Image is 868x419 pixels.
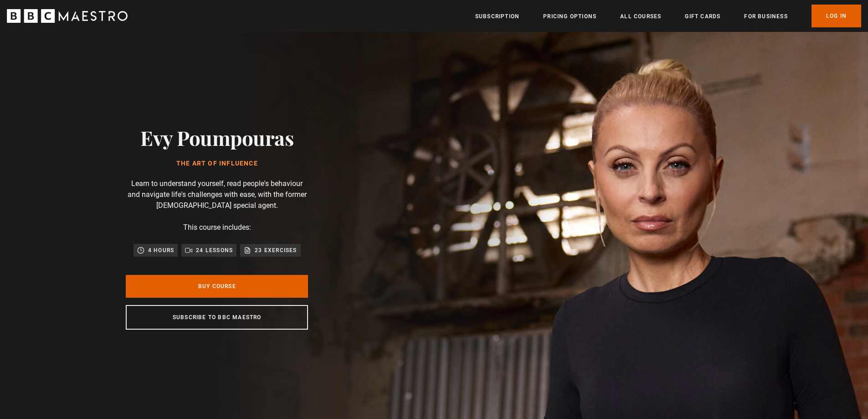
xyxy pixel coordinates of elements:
p: This course includes: [183,222,251,233]
p: 4 hours [148,246,174,255]
p: 23 exercises [255,246,297,255]
a: Gift Cards [685,12,720,21]
a: Pricing Options [543,12,596,21]
h2: Evy Poumpouras [140,126,293,149]
a: Subscription [475,12,519,21]
p: Learn to understand yourself, read people's behaviour and navigate life's challenges with ease, w... [126,178,308,211]
a: Log In [812,5,861,27]
h1: The Art of Influence [140,160,293,167]
a: For business [744,12,787,21]
a: Subscribe to BBC Maestro [126,305,308,330]
svg: BBC Maestro [7,9,128,23]
a: All Courses [620,12,661,21]
a: Buy Course [126,275,308,298]
nav: Primary [475,5,861,27]
p: 24 lessons [196,246,233,255]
